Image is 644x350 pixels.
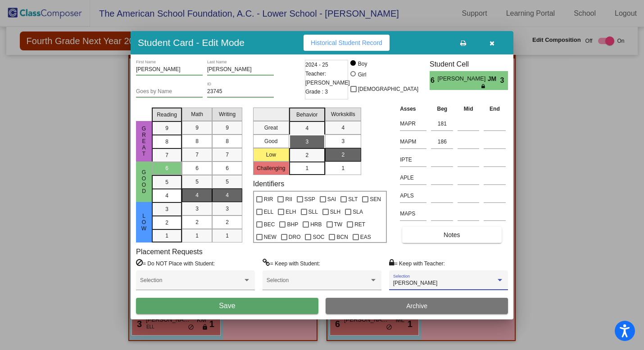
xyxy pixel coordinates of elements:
[165,192,168,200] span: 4
[165,219,168,227] span: 2
[400,135,426,148] input: assessment
[400,171,426,184] input: assessment
[310,219,322,230] span: HRB
[264,194,273,205] span: RIR
[305,138,308,146] span: 3
[334,219,343,230] span: TW
[264,219,275,230] span: BEC
[354,219,365,230] span: RET
[296,111,317,119] span: Behavior
[136,89,203,95] input: goes by name
[353,206,363,217] span: SLA
[195,137,199,145] span: 8
[400,153,426,166] input: assessment
[263,259,320,268] label: = Keep with Student:
[500,75,508,86] span: 3
[226,124,229,132] span: 9
[400,207,426,220] input: assessment
[138,37,245,48] h3: Student Card - Edit Mode
[398,104,429,114] th: Asses
[305,69,350,87] span: Teacher: [PERSON_NAME]
[226,191,229,199] span: 4
[191,110,203,118] span: Math
[195,124,199,132] span: 9
[226,205,229,213] span: 3
[308,206,318,217] span: SLL
[358,84,418,94] span: [DEMOGRAPHIC_DATA]
[226,218,229,226] span: 2
[286,206,296,217] span: ELH
[437,74,487,84] span: [PERSON_NAME]
[331,110,355,118] span: Workskills
[165,124,168,132] span: 9
[341,124,345,132] span: 4
[358,71,367,79] div: Girl
[140,169,148,194] span: Good
[264,206,273,217] span: ELL
[330,206,340,217] span: SLH
[165,205,168,213] span: 3
[402,227,501,243] button: Notes
[140,213,148,232] span: Low
[313,232,324,242] span: SOC
[226,137,229,145] span: 8
[389,259,445,268] label: = Keep with Teacher:
[304,35,390,51] button: Historical Student Record
[358,60,367,68] div: Boy
[341,137,345,145] span: 3
[400,189,426,202] input: assessment
[165,164,168,172] span: 6
[311,39,382,46] span: Historical Student Record
[195,191,199,199] span: 4
[226,164,229,172] span: 6
[195,232,199,240] span: 1
[400,117,426,130] input: assessment
[165,232,168,240] span: 1
[360,232,371,242] span: EAS
[336,232,348,242] span: BCN
[140,126,148,157] span: Great
[165,151,168,159] span: 7
[264,232,277,242] span: NEW
[207,89,274,95] input: Enter ID
[444,231,460,238] span: Notes
[341,151,345,159] span: 2
[370,194,381,205] span: SEN
[226,232,229,240] span: 1
[430,60,508,68] h3: Student Cell
[326,298,508,314] button: Archive
[327,194,336,205] span: SAI
[488,74,500,84] span: JM
[305,164,308,172] span: 1
[304,194,315,205] span: SSP
[253,179,284,188] label: Identifiers
[157,111,177,119] span: Reading
[393,280,438,286] span: [PERSON_NAME]
[136,247,203,256] label: Placement Requests
[195,218,199,226] span: 2
[195,178,199,186] span: 5
[430,75,437,86] span: 6
[195,164,199,172] span: 6
[195,205,199,213] span: 3
[305,124,308,132] span: 4
[219,302,235,310] span: Save
[219,110,236,118] span: Writing
[165,178,168,186] span: 5
[136,259,215,268] label: = Do NOT Place with Student:
[406,302,427,310] span: Archive
[305,151,308,159] span: 2
[287,219,298,230] span: BHP
[305,60,328,69] span: 2024 - 25
[289,232,301,242] span: DRO
[285,194,292,205] span: RII
[455,104,481,114] th: Mid
[481,104,508,114] th: End
[165,138,168,146] span: 8
[226,151,229,159] span: 7
[305,87,328,96] span: Grade : 3
[429,104,455,114] th: Beg
[195,151,199,159] span: 7
[136,298,318,314] button: Save
[348,194,358,205] span: SLT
